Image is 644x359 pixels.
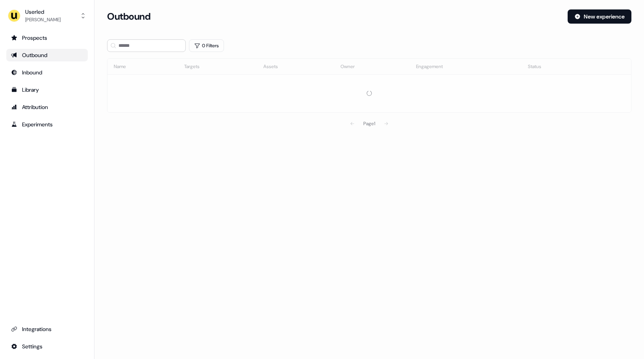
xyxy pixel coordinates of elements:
div: Settings [11,342,83,350]
div: Prospects [11,34,83,42]
a: Go to integrations [6,340,88,353]
button: New experience [568,9,631,24]
a: Go to experiments [6,118,88,131]
a: Go to prospects [6,31,88,44]
div: Attribution [11,103,83,111]
a: Go to Inbound [6,66,88,79]
h3: Outbound [107,11,150,22]
div: Inbound [11,68,83,76]
a: Go to integrations [6,323,88,335]
button: 0 Filters [189,39,224,52]
div: Userled [25,8,61,16]
div: Outbound [11,51,83,59]
div: Experiments [11,120,83,128]
button: Userled[PERSON_NAME] [6,6,88,25]
a: Go to templates [6,83,88,96]
a: Go to outbound experience [6,49,88,61]
div: Library [11,86,83,94]
div: [PERSON_NAME] [25,16,61,24]
div: Integrations [11,325,83,333]
a: Go to attribution [6,101,88,113]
